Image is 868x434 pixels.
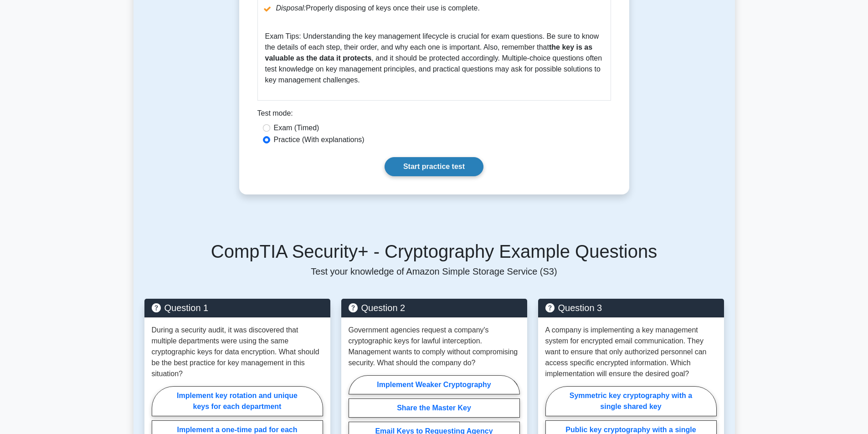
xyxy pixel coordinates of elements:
[545,386,717,416] label: Symmetric key cryptography with a single shared key
[385,157,483,176] a: Start practice test
[265,3,603,14] li: Properly disposing of keys once their use is complete.
[265,43,593,62] b: the key is as valuable as the data it protects
[257,108,611,123] div: Test mode:
[152,302,323,313] h5: Question 1
[152,386,323,416] label: Implement key rotation and unique keys for each department
[545,325,717,379] p: A company is implementing a key management system for encrypted email communication. They want to...
[545,302,717,313] h5: Question 3
[144,266,724,277] p: Test your knowledge of Amazon Simple Storage Service (S3)
[349,325,520,368] p: Government agencies request a company's cryptographic keys for lawful interception. Management wa...
[349,398,520,418] label: Share the Master Key
[349,302,520,313] h5: Question 2
[274,123,319,133] label: Exam (Timed)
[274,134,365,145] label: Practice (With explanations)
[349,375,520,394] label: Implement Weaker Cryptography
[144,240,724,262] h5: CompTIA Security+ - Cryptography Example Questions
[152,325,323,379] p: During a security audit, it was discovered that multiple departments were using the same cryptogr...
[276,4,306,12] em: Disposal:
